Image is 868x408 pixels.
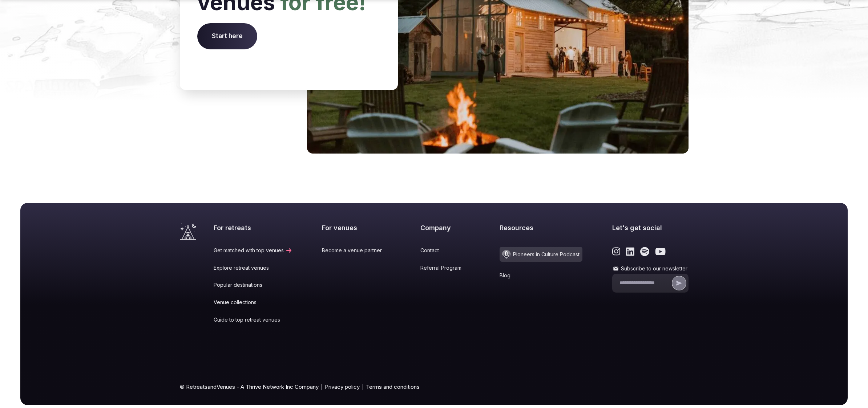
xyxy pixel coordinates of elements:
a: Link to the retreats and venues LinkedIn page [626,247,634,256]
a: Link to the retreats and venues Spotify page [640,247,649,256]
h2: Let's get social [612,223,689,232]
a: Link to the retreats and venues Instagram page [612,247,621,256]
a: Guide to top retreat venues [214,316,292,323]
a: Privacy policy [325,383,360,391]
a: Terms and conditions [366,383,420,391]
a: Explore retreat venues [214,264,292,272]
a: Referral Program [420,264,470,272]
div: © RetreatsandVenues - A Thrive Network Inc Company [180,374,689,405]
a: Start here [197,32,257,40]
a: Contact [420,247,470,254]
a: Popular destinations [214,281,292,289]
a: Venue collections [214,299,292,306]
h2: For retreats [214,223,292,232]
h2: Resources [500,223,582,232]
h2: For venues [322,223,391,232]
h2: Company [420,223,470,232]
a: Blog [500,272,582,279]
a: Link to the retreats and venues Youtube page [655,247,666,256]
label: Subscribe to our newsletter [612,265,689,272]
a: Get matched with top venues [214,247,292,254]
span: Start here [197,23,257,49]
a: Become a venue partner [322,247,391,254]
a: Pioneers in Culture Podcast [500,247,582,262]
a: Visit the homepage [180,223,196,240]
